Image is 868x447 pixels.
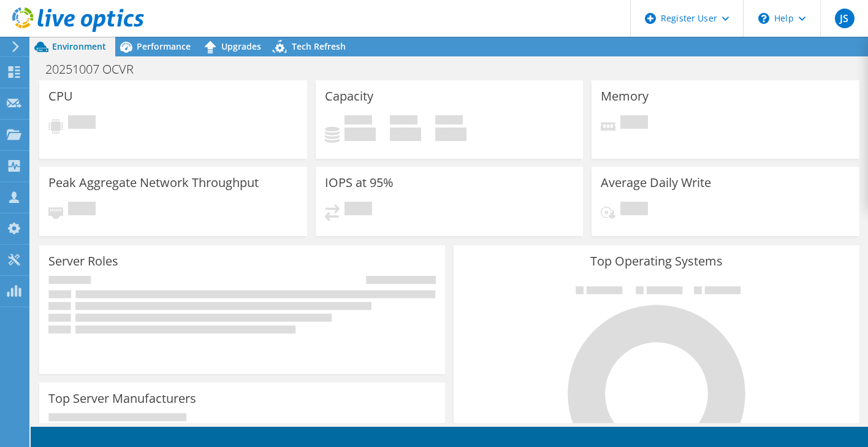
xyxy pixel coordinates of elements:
[601,90,649,103] h3: Memory
[221,40,261,52] span: Upgrades
[345,202,372,218] span: Pending
[601,176,711,189] h3: Average Daily Write
[137,40,191,52] span: Performance
[435,128,466,141] h4: 0 GiB
[463,254,850,268] h3: Top Operating Systems
[40,63,153,76] h1: 20251007 OCVR
[390,128,421,141] h4: 0 GiB
[620,202,648,218] span: Pending
[758,13,769,24] svg: \n
[48,90,73,103] h3: CPU
[325,90,373,103] h3: Capacity
[390,115,417,128] span: Free
[68,202,96,218] span: Pending
[325,176,394,189] h3: IOPS at 95%
[48,176,259,189] h3: Peak Aggregate Network Throughput
[435,115,463,128] span: Total
[835,9,855,28] span: JS
[48,392,196,405] h3: Top Server Manufacturers
[292,40,346,52] span: Tech Refresh
[620,115,648,132] span: Pending
[48,254,118,268] h3: Server Roles
[68,115,96,132] span: Pending
[345,128,376,141] h4: 0 GiB
[345,115,372,128] span: Used
[52,40,106,52] span: Environment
